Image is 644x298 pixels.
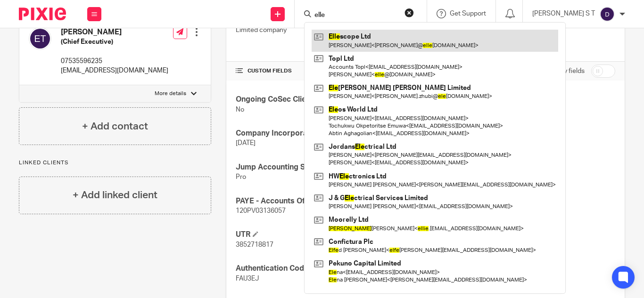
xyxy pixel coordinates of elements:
img: Pixie [19,8,66,20]
h4: Ongoing CoSec Client [236,95,425,105]
button: Clear [405,8,414,17]
img: svg%3E [29,27,51,50]
h4: Jump Accounting Service [236,162,425,172]
h5: (Chief Executive) [61,37,168,47]
input: Search [314,11,398,20]
span: 3852718817 [236,242,273,248]
h4: CUSTOM FIELDS [236,67,425,75]
p: 07535596235 [61,56,168,66]
span: Get Support [450,10,486,17]
h4: Company Incorporated On [236,129,425,138]
span: No [236,106,244,113]
h4: [PERSON_NAME] [61,27,168,37]
img: svg%3E [600,7,615,22]
h4: UTR [236,230,425,240]
h4: PAYE - Accounts Office Ref. [236,196,425,206]
h4: + Add linked client [73,188,157,202]
p: More details [155,90,186,97]
h4: + Add contact [82,119,148,134]
p: [PERSON_NAME] S T [532,9,595,18]
span: Pro [236,174,246,180]
h4: Authentication Code [236,264,425,274]
p: Limited company [236,25,425,35]
span: 120PV03136057 [236,208,286,214]
span: [DATE] [236,140,256,146]
p: [EMAIL_ADDRESS][DOMAIN_NAME] [61,66,168,75]
p: Linked clients [19,159,211,167]
span: FAU3EJ [236,275,259,282]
